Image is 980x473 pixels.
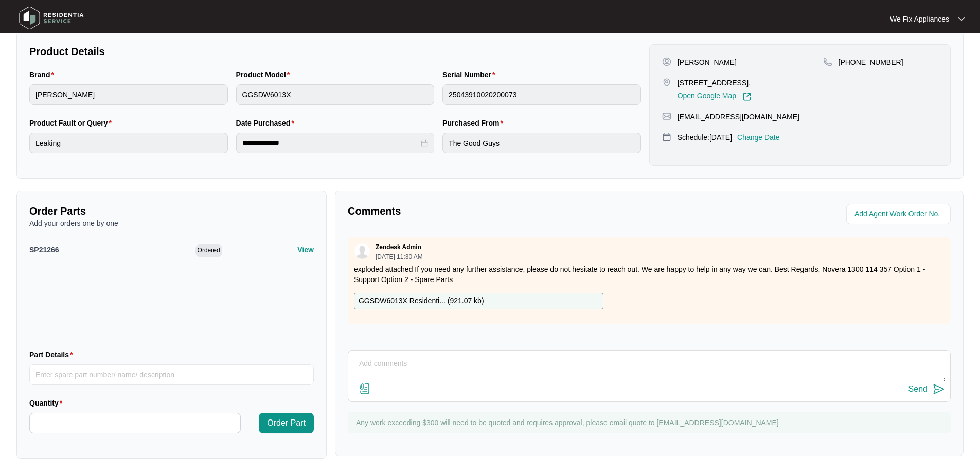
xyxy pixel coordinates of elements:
[662,57,671,66] img: user-pin
[359,382,371,395] img: file-attachment-doc.svg
[442,84,641,105] input: Serial Number
[678,78,752,88] p: [STREET_ADDRESS],
[958,16,965,22] img: dropdown arrow
[742,92,752,101] img: Link-External
[678,112,799,122] p: [EMAIL_ADDRESS][DOMAIN_NAME]
[29,398,66,408] label: Quantity
[29,364,314,385] input: Part Details
[442,133,641,153] input: Purchased From
[908,382,945,396] button: Send
[236,118,298,128] label: Date Purchased
[908,384,928,394] div: Send
[29,118,116,128] label: Product Fault or Query
[662,78,671,87] img: map-pin
[678,57,737,67] p: [PERSON_NAME]
[890,14,949,24] p: We Fix Appliances
[30,413,240,433] input: Quantity
[442,118,507,128] label: Purchased From
[348,204,642,218] p: Comments
[854,208,945,220] input: Add Agent Work Order No.
[29,133,228,153] input: Product Fault or Query
[29,204,314,218] p: Order Parts
[376,254,423,260] p: [DATE] 11:30 AM
[29,69,58,80] label: Brand
[839,57,903,67] p: [PHONE_NUMBER]
[678,92,752,101] a: Open Google Map
[933,383,945,395] img: send-icon.svg
[29,44,641,59] p: Product Details
[29,349,77,360] label: Part Details
[359,295,484,307] p: GGSDW6013X Residenti... ( 921.07 kb )
[354,243,370,259] img: user.svg
[442,69,499,80] label: Serial Number
[259,413,314,433] button: Order Part
[195,244,222,257] span: Ordered
[678,132,732,143] p: Schedule: [DATE]
[29,218,314,229] p: Add your orders one by one
[662,132,671,142] img: map-pin
[15,3,87,33] img: residentia service logo
[662,112,671,121] img: map-pin
[236,84,435,105] input: Product Model
[823,57,832,66] img: map-pin
[267,417,306,429] span: Order Part
[297,244,314,255] p: View
[242,137,419,148] input: Date Purchased
[737,132,780,143] p: Change Date
[29,246,59,254] span: SP21266
[376,243,421,251] p: Zendesk Admin
[354,264,945,285] p: exploded attached If you need any further assistance, please do not hesitate to reach out. We are...
[356,417,946,428] p: Any work exceeding $300 will need to be quoted and requires approval, please email quote to [EMAI...
[236,69,294,80] label: Product Model
[29,84,228,105] input: Brand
